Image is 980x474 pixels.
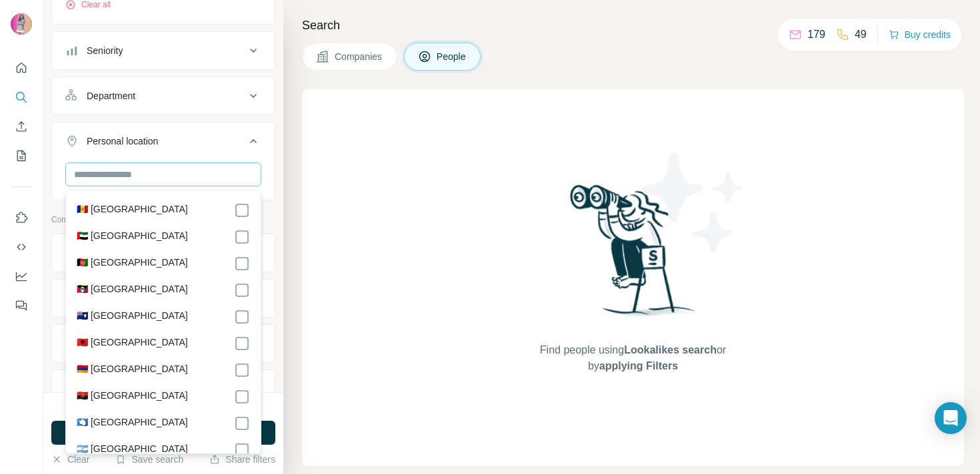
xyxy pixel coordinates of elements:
button: Use Surfe API [11,235,32,259]
div: Open Intercom Messenger [935,402,967,434]
button: Save search [115,453,183,466]
button: Quick start [11,56,32,80]
button: Department [52,80,275,112]
img: Avatar [11,13,32,35]
label: 🇦🇪 [GEOGRAPHIC_DATA] [77,229,188,245]
button: Run search [51,421,275,445]
div: Department [87,89,135,103]
span: People [437,50,467,63]
button: My lists [11,144,32,168]
button: Feedback [11,294,32,318]
button: Annual revenue ($) [52,373,275,405]
button: HQ location [52,328,275,359]
button: Clear [51,453,89,466]
div: Personal location [87,134,158,148]
p: Company information [51,214,275,226]
label: 🇦🇮 [GEOGRAPHIC_DATA] [77,309,188,325]
div: Seniority [87,44,123,57]
button: Industry [52,282,275,314]
label: 🇦🇲 [GEOGRAPHIC_DATA] [77,362,188,378]
button: Enrich CSV [11,115,32,138]
button: Search [11,85,32,109]
label: 🇦🇱 [GEOGRAPHIC_DATA] [77,336,188,352]
label: 🇦🇫 [GEOGRAPHIC_DATA] [77,256,188,272]
button: Dashboard [11,264,32,288]
label: 🇦🇩 [GEOGRAPHIC_DATA] [77,202,188,218]
label: 🇦🇬 [GEOGRAPHIC_DATA] [77,282,188,298]
button: Company [52,237,275,269]
img: Surfe Illustration - Woman searching with binoculars [564,181,703,330]
p: 49 [855,27,867,43]
span: Find people using or by [526,342,739,374]
span: applying Filters [599,360,678,371]
button: Buy credits [889,25,951,44]
p: 179 [807,27,825,43]
button: Personal location [52,125,275,162]
button: Share filters [209,453,275,466]
label: 🇦🇴 [GEOGRAPHIC_DATA] [77,389,188,405]
h4: Search [302,16,964,35]
img: Surfe Illustration - Stars [633,142,753,262]
label: 🇦🇷 [GEOGRAPHIC_DATA] [77,442,188,458]
button: Seniority [52,35,275,67]
label: 🇦🇶 [GEOGRAPHIC_DATA] [77,415,188,431]
button: Use Surfe on LinkedIn [11,206,32,230]
span: Companies [335,50,383,63]
span: Lookalikes search [624,344,717,355]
